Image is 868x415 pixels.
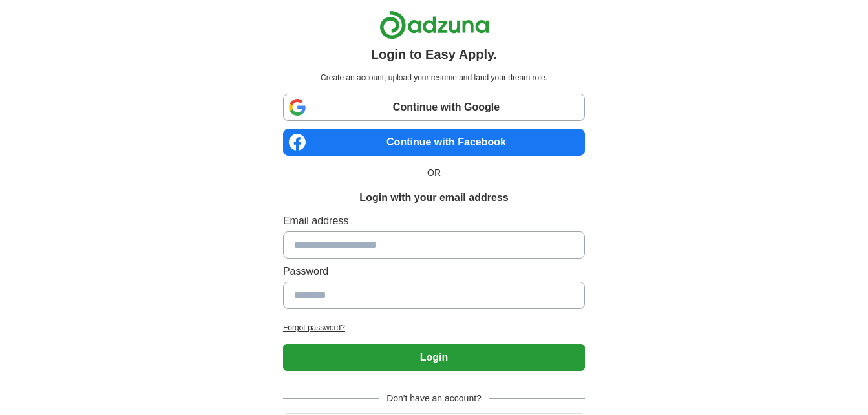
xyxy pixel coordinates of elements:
[371,45,498,64] h1: Login to Easy Apply.
[283,129,585,156] a: Continue with Facebook
[283,322,585,334] a: Forgot password?
[419,166,449,180] span: OR
[283,94,585,121] a: Continue with Google
[379,10,489,39] img: Adzuna logo
[283,264,585,279] label: Password
[283,213,585,229] label: Email address
[286,72,582,83] p: Create an account, upload your resume and land your dream role.
[379,392,489,405] span: Don't have an account?
[359,190,508,206] h1: Login with your email address
[283,344,585,371] button: Login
